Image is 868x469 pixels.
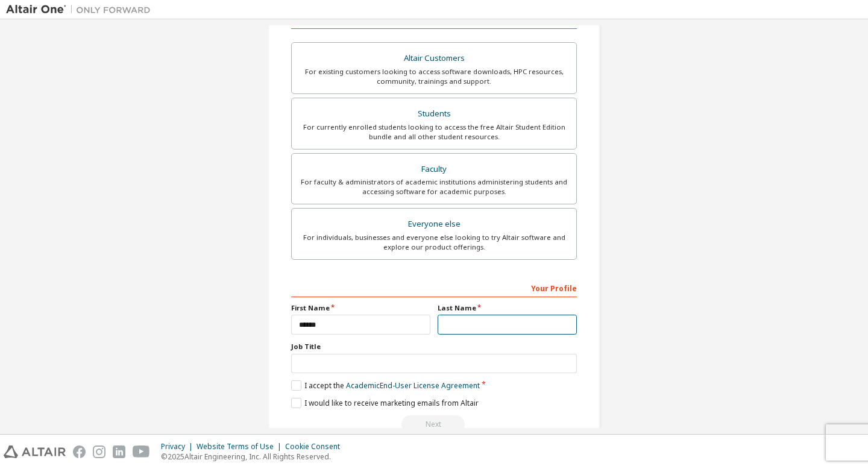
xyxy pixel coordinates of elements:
[73,445,86,458] img: facebook.svg
[299,67,569,86] div: For existing customers looking to access software downloads, HPC resources, community, trainings ...
[285,442,347,452] div: Cookie Consent
[299,50,569,67] div: Altair Customers
[291,398,479,408] label: I would like to receive marketing emails from Altair
[299,177,569,197] div: For faculty & administrators of academic institutions administering students and accessing softwa...
[299,161,569,178] div: Faculty
[291,342,577,351] label: Job Title
[291,415,577,433] div: Read and acccept EULA to continue
[299,216,569,233] div: Everyone else
[291,380,480,391] label: I accept the
[299,233,569,252] div: For individuals, businesses and everyone else looking to try Altair software and explore our prod...
[438,303,577,313] label: Last Name
[346,380,480,391] a: Academic End-User License Agreement
[291,303,430,313] label: First Name
[299,105,569,122] div: Students
[291,278,577,297] div: Your Profile
[6,4,157,16] img: Altair One
[161,452,347,462] p: © 2025 Altair Engineering, Inc. All Rights Reserved.
[93,445,105,458] img: instagram.svg
[113,445,125,458] img: linkedin.svg
[4,445,66,458] img: altair_logo.svg
[299,122,569,142] div: For currently enrolled students looking to access the free Altair Student Edition bundle and all ...
[197,442,285,452] div: Website Terms of Use
[161,442,197,452] div: Privacy
[133,445,150,458] img: youtube.svg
